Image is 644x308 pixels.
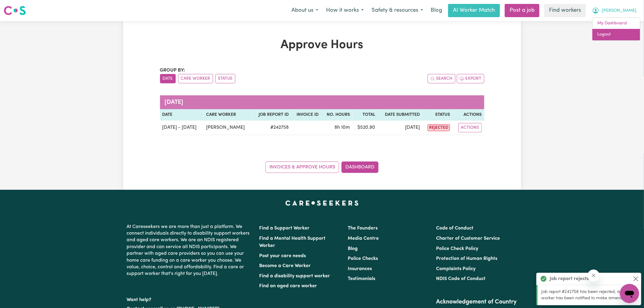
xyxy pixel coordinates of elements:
p: At Careseekers we are more than just a platform. We connect individuals directly to disability su... [127,221,252,280]
a: Blog [348,246,358,251]
a: Logout [592,29,640,40]
button: Search [428,74,455,83]
button: My Account [588,4,640,17]
a: Find workers [544,4,586,17]
a: Invoices & Approve Hours [265,162,339,173]
th: Date [160,109,204,121]
a: Blog [427,4,446,17]
a: AI Worker Match [448,4,500,17]
th: Care worker [204,109,252,121]
a: The Founders [348,226,378,231]
h2: Acknowledgement of Country [436,298,517,306]
th: Date Submitted [378,109,422,121]
a: NDIS Code of Conduct [436,276,485,281]
button: How it works [322,4,368,17]
a: Protection of Human Rights [436,256,497,261]
td: [DATE] - [DATE] [160,121,204,135]
button: Safety & resources [368,4,427,17]
td: $ 520.90 [353,121,378,135]
td: [PERSON_NAME] [204,121,252,135]
button: Export [457,74,484,83]
a: Police Check Policy [436,246,478,251]
span: Group by: [160,68,185,73]
th: Status [422,109,453,121]
a: Police Checks [348,256,378,261]
a: Testimonials [348,276,375,281]
a: Find a Support Worker [259,226,310,231]
a: Charter of Customer Service [436,236,500,241]
img: Careseekers logo [4,5,26,16]
span: [PERSON_NAME] [602,8,636,14]
a: Careseekers home page [285,201,359,205]
span: 8 hours 10 minutes [335,125,350,130]
h1: Approve Hours [160,38,484,52]
strong: Job report rejected [550,275,592,282]
iframe: Close message [588,269,600,282]
p: Job report #242758 has been rejected, and your worker has been notified to make amends. [541,289,638,302]
a: Find an aged care worker [259,284,317,288]
iframe: Button to launch messaging window [620,284,639,303]
a: Insurances [348,266,372,271]
td: [DATE] [378,121,422,135]
a: Find a Mental Health Support Worker [259,236,326,248]
a: Complaints Policy [436,266,476,271]
a: Become a Care Worker [259,263,311,268]
p: Want help? [127,294,252,303]
span: rejected [428,124,450,131]
div: My Account [592,17,640,41]
a: Code of Conduct [436,226,473,231]
caption: [DATE] [160,95,484,109]
a: Post a job [505,4,539,17]
th: No. Hours [321,109,353,121]
button: sort invoices by paid status [215,74,235,83]
a: Careseekers logo [4,4,26,17]
a: Dashboard [341,162,379,173]
button: sort invoices by care worker [178,74,213,83]
button: About us [287,4,322,17]
span: Need any help? [4,4,36,9]
a: Media Centre [348,236,379,241]
th: Invoice ID [291,109,321,121]
a: Find a disability support worker [259,274,330,279]
td: # 242758 [252,121,291,135]
button: sort invoices by date [160,74,176,83]
th: Actions [452,109,484,121]
th: Total [353,109,378,121]
a: Post your care needs [259,254,306,258]
a: My Dashboard [592,18,640,29]
button: Actions [458,123,482,132]
th: Job Report ID [252,109,291,121]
